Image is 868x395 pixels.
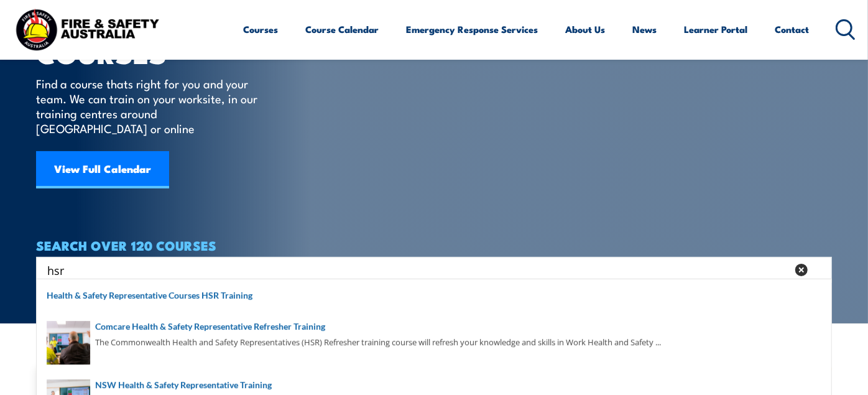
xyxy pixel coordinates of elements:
a: Courses [244,14,279,44]
form: Search form [50,261,790,279]
a: View Full Calendar [36,151,169,188]
a: Course Calendar [306,14,379,44]
h1: COURSES [36,40,275,64]
a: Comcare Health & Safety Representative Refresher Training [47,320,821,333]
button: Search magnifier button [810,261,828,279]
a: About Us [566,14,606,44]
a: Contact [775,14,810,44]
a: News [633,14,657,44]
a: Health & Safety Representative Courses HSR Training [47,289,821,302]
a: NSW Health & Safety Representative Training [47,378,821,392]
input: Search input [47,261,787,279]
h4: SEARCH OVER 120 COURSES [36,238,832,252]
a: Emergency Response Services [407,14,538,44]
a: Learner Portal [685,14,748,44]
p: Find a course thats right for you and your team. We can train on your worksite, in our training c... [36,76,263,136]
